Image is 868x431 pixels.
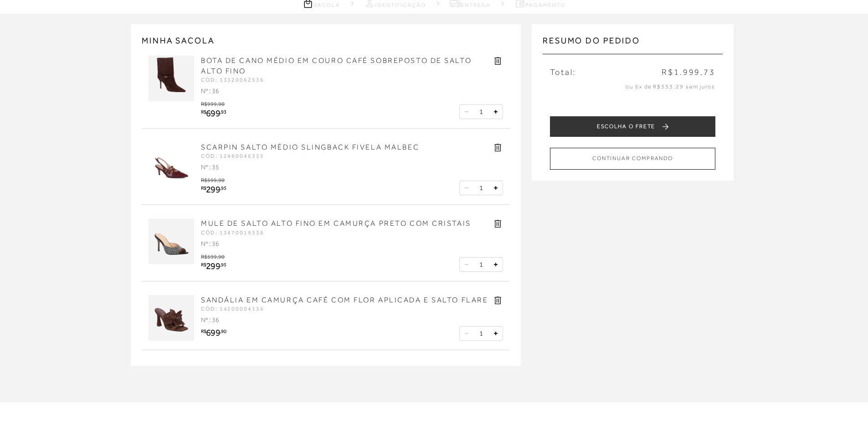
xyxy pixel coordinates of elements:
span: R$599,90 [201,254,225,260]
button: CONTINUAR COMPRANDO [550,148,715,169]
span: Nº : 36 [201,240,219,247]
span: CÓD: 14200004136 [201,306,264,312]
span: 1 [479,108,483,116]
button: ESCOLHA O FRETE [550,116,715,137]
span: CÓD: 12480046335 [201,153,264,159]
img: MULE DE SALTO ALTO FINO EM CAMURÇA PRETO COM CRISTAIS [149,218,194,264]
img: SANDÁLIA EM CAMURÇA CAFÉ COM FLOR APLICADA E SALTO FLARE [149,295,194,341]
a: SANDÁLIA EM CAMURÇA CAFÉ COM FLOR APLICADA E SALTO FLARE [201,296,488,304]
span: Nº : 36 [201,87,219,94]
span: R$999,90 [201,101,225,107]
a: MULE DE SALTO ALTO FINO EM CAMURÇA PRETO COM CRISTAIS [201,219,471,228]
p: ou 6x de R$333,29 sem juros [550,83,715,91]
span: 1 [479,184,483,192]
span: 1 [479,329,483,338]
img: SCARPIN SALTO MÉDIO SLINGBACK FIVELA MALBEC [149,142,194,188]
span: 1 [479,260,483,269]
span: CÓD: 13320062536 [201,77,264,83]
span: CÓD: 13470019336 [201,229,264,236]
h3: Resumo do pedido [543,35,723,54]
a: SCARPIN SALTO MÉDIO SLINGBACK FIVELA MALBEC [201,143,419,151]
span: Nº : 35 [201,163,219,171]
span: Nº : 36 [201,316,219,323]
img: BOTA DE CANO MÉDIO EM COURO CAFÉ SOBREPOSTO DE SALTO ALTO FINO [149,56,194,101]
span: Total: [550,67,576,78]
span: R$599,90 [201,177,225,183]
span: R$1.999,73 [662,67,715,78]
a: BOTA DE CANO MÉDIO EM COURO CAFÉ SOBREPOSTO DE SALTO ALTO FINO [201,57,472,75]
h2: MINHA SACOLA [142,35,510,47]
